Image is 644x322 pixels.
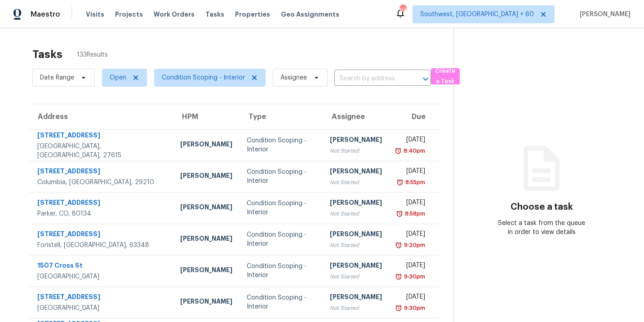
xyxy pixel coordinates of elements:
div: [DATE] [396,167,425,178]
span: Projects [115,10,143,19]
div: [DATE] [396,229,425,241]
div: [GEOGRAPHIC_DATA] [37,304,166,313]
div: Select a task from the queue in order to view details [498,219,586,237]
div: [STREET_ADDRESS] [37,292,166,304]
div: [GEOGRAPHIC_DATA], [GEOGRAPHIC_DATA], 27615 [37,142,166,160]
div: [PERSON_NAME] [180,171,232,182]
img: Overdue Alarm Icon [396,178,404,187]
div: [DATE] [396,292,425,304]
div: [DATE] [396,135,425,146]
img: Overdue Alarm Icon [395,146,402,155]
div: 8:58pm [403,209,425,218]
div: [STREET_ADDRESS] [37,198,166,209]
span: Properties [235,10,270,19]
div: [PERSON_NAME] [330,135,382,146]
div: [PERSON_NAME] [330,229,382,241]
div: [GEOGRAPHIC_DATA] [37,272,166,281]
div: [PERSON_NAME] [180,140,232,151]
th: Address [29,104,173,129]
button: Create a Task [431,68,460,84]
span: Maestro [31,10,60,19]
th: Due [389,104,439,129]
div: [PERSON_NAME] [330,292,382,304]
img: Overdue Alarm Icon [396,209,403,218]
div: [STREET_ADDRESS] [37,229,166,241]
div: [PERSON_NAME] [180,265,232,277]
span: Tasks [205,11,224,18]
div: Foristell, [GEOGRAPHIC_DATA], 63348 [37,241,166,250]
span: Date Range [40,73,74,82]
span: Work Orders [154,10,195,19]
span: Southwest, [GEOGRAPHIC_DATA] + 60 [420,10,534,19]
div: Not Started [330,209,382,218]
div: Condition Scoping - Interior [247,136,315,154]
input: Search by address [334,72,406,86]
img: Overdue Alarm Icon [395,272,402,281]
span: [PERSON_NAME] [576,10,631,19]
th: HPM [173,104,240,129]
div: Condition Scoping - Interior [247,293,315,311]
div: 9:30pm [402,304,425,313]
div: 640 [400,5,406,14]
div: [STREET_ADDRESS] [37,167,166,178]
div: 1507 Cross St [37,261,166,272]
h2: Tasks [32,50,62,59]
img: Overdue Alarm Icon [395,241,402,250]
div: 9:20pm [402,241,425,250]
span: Condition Scoping - Interior [162,73,245,82]
div: [PERSON_NAME] [330,167,382,178]
span: Create a Task [435,66,455,87]
div: Not Started [330,304,382,313]
div: Condition Scoping - Interior [247,262,315,280]
div: Condition Scoping - Interior [247,199,315,217]
span: Visits [86,10,104,19]
div: 8:40pm [402,146,425,155]
div: [PERSON_NAME] [180,297,232,308]
div: Not Started [330,178,382,187]
div: Not Started [330,146,382,155]
div: Condition Scoping - Interior [247,230,315,248]
div: [PERSON_NAME] [180,234,232,245]
div: [DATE] [396,198,425,209]
span: Open [110,73,126,82]
div: Condition Scoping - Interior [247,168,315,185]
div: [STREET_ADDRESS] [37,131,166,142]
div: Not Started [330,241,382,250]
span: Assignee [280,73,307,82]
div: Parker, CO, 80134 [37,209,166,218]
h3: Choose a task [511,203,573,212]
div: [PERSON_NAME] [180,203,232,214]
button: Open [419,73,432,85]
span: 133 Results [77,50,108,59]
div: Not Started [330,272,382,281]
div: 8:55pm [404,178,425,187]
img: Overdue Alarm Icon [395,304,402,313]
span: Geo Assignments [281,10,339,19]
div: [DATE] [396,261,425,272]
div: Columbia, [GEOGRAPHIC_DATA], 29210 [37,178,166,187]
th: Assignee [323,104,389,129]
div: 9:30pm [402,272,425,281]
div: [PERSON_NAME] [330,198,382,209]
th: Type [240,104,323,129]
div: [PERSON_NAME] [330,261,382,272]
